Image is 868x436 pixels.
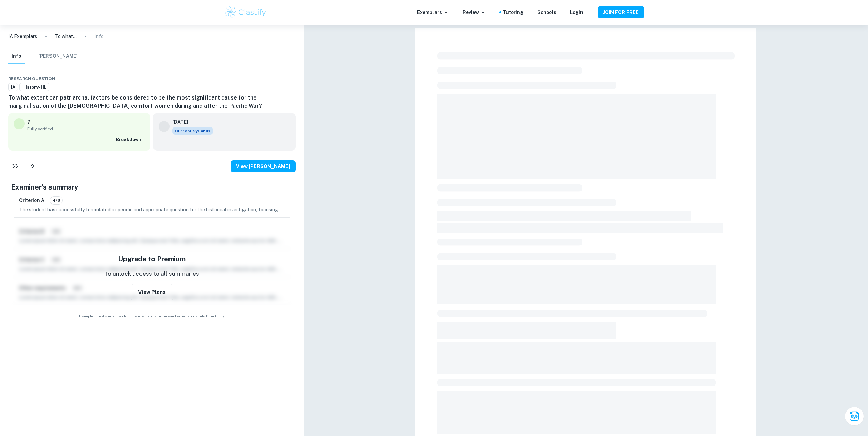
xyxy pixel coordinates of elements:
[172,127,213,135] span: Current Syllabus
[25,161,38,172] div: Dislike
[94,33,104,40] p: Info
[19,206,285,213] p: The student has successfully formulated a specific and appropriate question for the historical in...
[172,118,208,126] h6: [DATE]
[417,9,449,16] p: Exemplars
[19,197,44,204] h6: Criterion A
[55,33,77,40] p: To what extent can patriarchal factors be considered to be the most significant cause for the mar...
[8,76,55,82] span: Research question
[8,83,18,91] a: IA
[231,160,296,172] button: View [PERSON_NAME]
[8,314,296,319] span: Example of past student work. For reference on structure and expectations only. Do not copy.
[20,84,49,91] span: History-HL
[131,284,173,300] button: View Plans
[283,75,289,83] div: Bookmark
[8,161,24,172] div: Like
[9,84,18,91] span: IA
[11,182,293,192] h5: Examiner's summary
[8,49,25,64] button: Info
[104,270,199,279] p: To unlock access to all summaries
[503,9,524,16] a: Tutoring
[25,163,38,170] span: 19
[224,5,267,19] img: Clastify logo
[277,75,282,83] div: Download
[598,6,644,18] button: JOIN FOR FREE
[8,33,37,40] a: IA Exemplars
[537,9,556,16] a: Schools
[114,135,145,145] button: Breakdown
[570,9,583,16] a: Login
[462,9,486,16] p: Review
[118,254,186,264] h5: Upgrade to Premium
[172,127,213,135] div: This exemplar is based on the current syllabus. Feel free to refer to it for inspiration/ideas wh...
[8,94,296,110] h6: To what extent can patriarchal factors be considered to be the most significant cause for the mar...
[19,83,49,91] a: History-HL
[50,197,62,204] span: 4/6
[8,163,24,170] span: 331
[845,407,864,426] button: Ask Clai
[38,49,78,64] button: [PERSON_NAME]
[290,75,296,83] div: Report issue
[270,75,275,83] div: Share
[27,118,30,126] p: 7
[589,11,592,14] button: Help and Feedback
[27,126,145,132] span: Fully verified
